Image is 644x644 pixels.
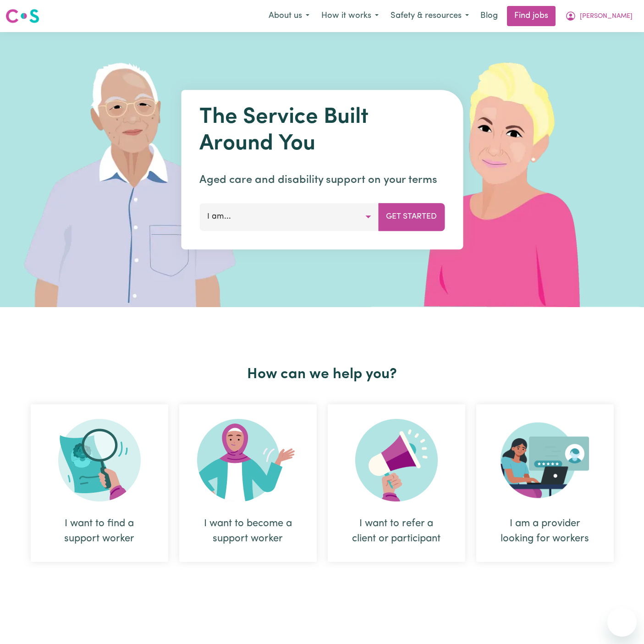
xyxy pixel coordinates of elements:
button: Safety & resources [385,6,475,26]
a: Find jobs [507,6,556,26]
button: How it works [315,6,385,26]
img: Careseekers logo [6,8,39,24]
div: I want to find a support worker [53,516,146,546]
h1: The Service Built Around You [199,105,445,157]
span: [PERSON_NAME] [580,11,633,22]
div: I want to refer a client or participant [328,404,465,562]
div: I want to become a support worker [201,516,295,546]
div: I want to refer a client or participant [350,516,443,546]
iframe: Button to launch messaging window [607,607,637,637]
div: I want to become a support worker [179,404,317,562]
div: I want to find a support worker [31,404,168,562]
a: Careseekers logo [6,6,39,27]
img: Refer [355,419,438,501]
button: About us [263,6,315,26]
img: Search [58,419,141,501]
div: I am a provider looking for workers [476,404,614,562]
button: Get Started [378,203,445,231]
button: My Account [559,6,638,26]
img: Provider [501,419,589,501]
button: I am... [199,203,379,231]
div: I am a provider looking for workers [498,516,592,546]
img: Become Worker [197,419,299,501]
a: Blog [475,6,503,26]
h2: How can we help you? [25,366,619,383]
p: Aged care and disability support on your terms [199,172,445,188]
